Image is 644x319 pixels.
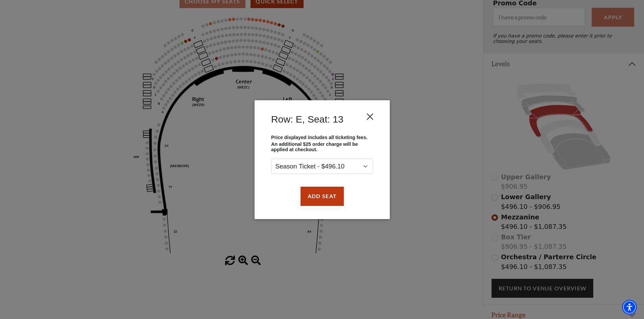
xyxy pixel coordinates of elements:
[363,110,376,123] button: Close
[271,134,373,140] p: Price displayed includes all ticketing fees.
[300,187,343,206] button: Add Seat
[622,300,637,315] div: Accessibility Menu
[271,141,373,152] p: An additional $25 order charge will be applied at checkout.
[271,113,343,125] h4: Row: E, Seat: 13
